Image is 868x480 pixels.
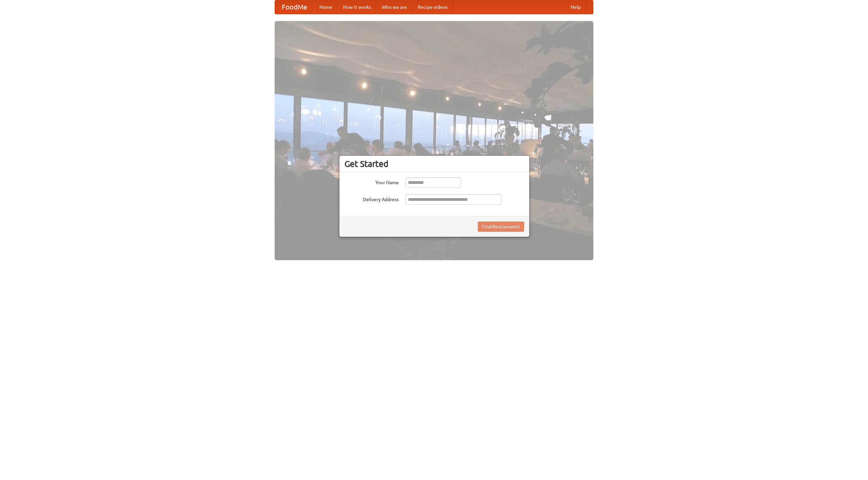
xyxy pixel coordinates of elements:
label: Your Name [344,177,399,186]
a: Who we are [376,0,412,14]
label: Delivery Address [344,194,399,203]
a: Help [565,0,586,14]
h3: Get Started [344,159,524,169]
a: How it works [338,0,376,14]
a: Recipe videos [412,0,453,14]
a: Home [314,0,338,14]
button: Find Restaurants! [478,222,524,232]
a: FoodMe [275,0,314,14]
